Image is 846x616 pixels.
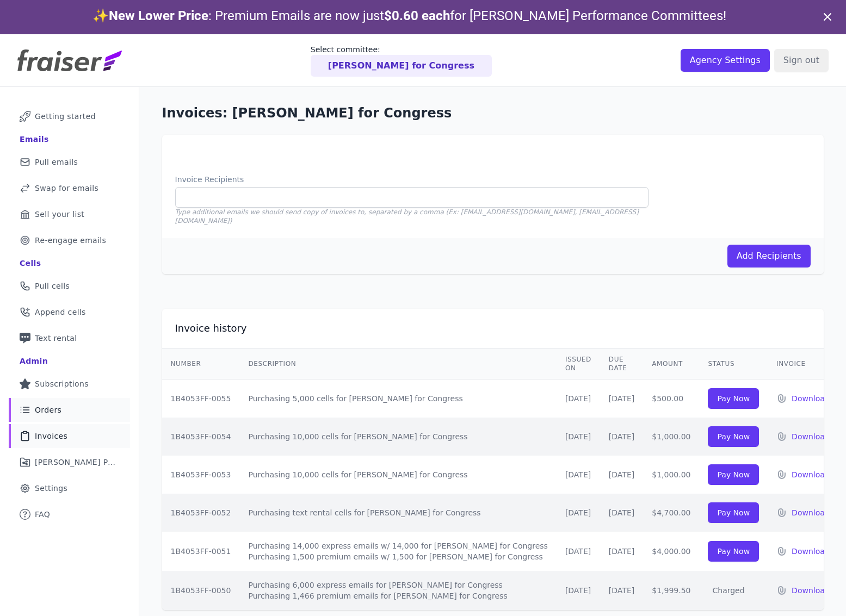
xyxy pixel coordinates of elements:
td: $500.00 [643,379,699,418]
td: [DATE] [557,379,600,418]
a: Invoices [9,424,130,448]
span: Charged [708,586,749,595]
td: $4,000.00 [643,532,699,571]
a: Download [792,546,830,557]
td: Purchasing text rental cells for [PERSON_NAME] for Congress [239,494,556,532]
td: [DATE] [600,494,643,532]
a: [PERSON_NAME] Performance [9,450,130,474]
span: Orders [35,405,61,415]
a: Subscriptions [9,372,130,396]
td: $1,000.00 [643,418,699,456]
a: Download [792,431,830,442]
p: [PERSON_NAME] for Congress [328,59,474,72]
td: [DATE] [600,379,643,418]
td: Purchasing 6,000 express emails for [PERSON_NAME] for Congress Purchasing 1,466 premium emails fo... [239,571,556,610]
div: Cells [20,258,41,269]
span: Settings [35,483,67,494]
td: Purchasing 14,000 express emails w/ 14,000 for [PERSON_NAME] for Congress Purchasing 1,500 premiu... [239,532,556,571]
span: Swap for emails [35,183,98,194]
td: $1,999.50 [643,571,699,610]
th: Issued on [557,349,600,379]
label: Invoice Recipients [175,174,649,185]
a: Text rental [9,326,130,350]
td: Purchasing 10,000 cells for [PERSON_NAME] for Congress [239,418,556,456]
th: Invoice [768,349,838,379]
input: Pay Now [708,388,759,409]
a: Settings [9,476,130,500]
span: Subscriptions [35,378,89,389]
h2: Invoice history [175,322,247,335]
td: 1B4053FF-0050 [162,571,240,610]
a: Pull cells [9,274,130,298]
img: Fraiser Logo [17,49,122,71]
td: [DATE] [600,571,643,610]
input: Pay Now [708,464,759,485]
input: Sign out [774,49,829,72]
td: 1B4053FF-0052 [162,494,240,532]
td: [DATE] [557,456,600,494]
td: [DATE] [557,418,600,456]
th: Amount [643,349,699,379]
input: Pay Now [708,502,759,523]
td: [DATE] [557,494,600,532]
th: Description [239,349,556,379]
span: Getting started [35,111,96,122]
td: Purchasing 5,000 cells for [PERSON_NAME] for Congress [239,379,556,418]
td: 1B4053FF-0055 [162,379,240,418]
th: Status [699,349,768,379]
span: Pull cells [35,281,70,291]
td: $1,000.00 [643,456,699,494]
a: Re-engage emails [9,228,130,252]
h1: Invoices: [PERSON_NAME] for Congress [162,104,824,122]
td: [DATE] [557,532,600,571]
button: Add Recipients [727,245,811,267]
input: Agency Settings [681,49,770,72]
td: [DATE] [600,418,643,456]
td: 1B4053FF-0053 [162,456,240,494]
a: Append cells [9,300,130,324]
p: Type additional emails we should send copy of invoices to, separated by a comma (Ex: [EMAIL_ADDRE... [175,208,649,225]
a: Sell your list [9,202,130,226]
td: 1B4053FF-0054 [162,418,240,456]
td: $4,700.00 [643,494,699,532]
span: Pull emails [35,157,78,167]
span: FAQ [35,509,50,520]
td: [DATE] [557,571,600,610]
a: Getting started [9,104,130,128]
th: Due Date [600,349,643,379]
span: [PERSON_NAME] Performance [35,457,117,468]
a: Orders [9,398,130,422]
td: [DATE] [600,532,643,571]
a: Download [792,469,830,480]
a: FAQ [9,502,130,526]
span: Append cells [35,307,86,318]
td: 1B4053FF-0051 [162,532,240,571]
a: Download [792,507,830,518]
input: Pay Now [708,426,759,447]
div: Emails [20,134,49,145]
th: Number [162,349,240,379]
span: Re-engage emails [35,235,106,246]
span: Invoices [35,431,67,441]
a: Download [792,585,830,596]
div: Admin [20,356,48,366]
a: Pull emails [9,150,130,174]
a: Download [792,393,830,404]
span: Text rental [35,333,77,344]
a: Select committee: [PERSON_NAME] for Congress [311,44,492,77]
p: Select committee: [311,44,492,55]
td: [DATE] [600,456,643,494]
a: Swap for emails [9,176,130,200]
td: Purchasing 10,000 cells for [PERSON_NAME] for Congress [239,456,556,494]
input: Pay Now [708,541,759,562]
span: Sell your list [35,209,84,220]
